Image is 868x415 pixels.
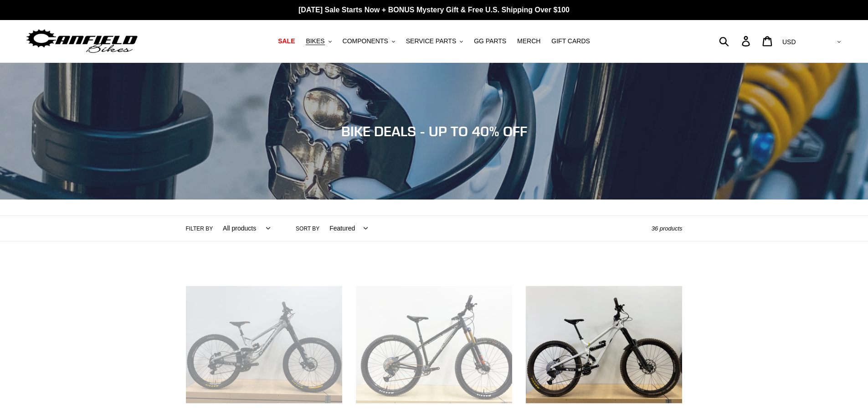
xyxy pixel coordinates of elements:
[338,35,400,47] button: COMPONENTS
[25,27,139,56] img: Canfield Bikes
[547,35,595,47] a: GIFT CARDS
[474,37,506,45] span: GG PARTS
[306,37,324,45] span: BIKES
[724,31,747,51] input: Search
[517,37,540,45] span: MERCH
[186,225,213,233] label: Filter by
[273,35,299,47] a: SALE
[469,35,511,47] a: GG PARTS
[551,37,590,45] span: GIFT CARDS
[513,35,545,47] a: MERCH
[278,37,295,45] span: SALE
[343,37,388,45] span: COMPONENTS
[406,37,456,45] span: SERVICE PARTS
[341,123,527,139] span: BIKE DEALS - UP TO 40% OFF
[296,225,319,233] label: Sort by
[652,225,683,232] span: 36 products
[301,35,336,47] button: BIKES
[401,35,467,47] button: SERVICE PARTS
